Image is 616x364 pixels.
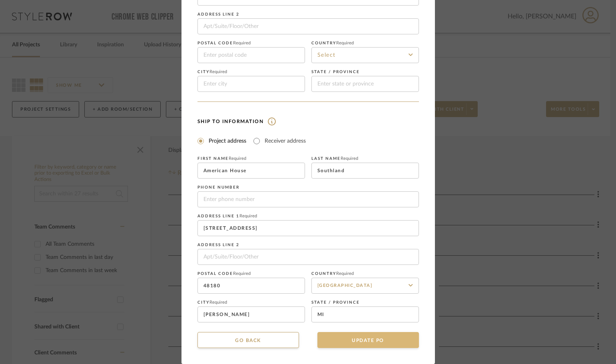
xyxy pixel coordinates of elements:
[197,156,305,161] label: First Name
[311,47,419,63] input: Select
[197,185,419,190] label: Phone number
[336,41,354,45] span: Required
[197,18,419,34] input: Apt/Suite/Floor/Other
[197,163,305,179] input: Enter first name
[311,306,419,322] input: Enter state or province
[311,156,419,161] label: Last Name
[197,70,305,74] label: City
[197,47,305,63] input: Enter postal code
[239,214,257,218] span: Required
[311,76,419,92] input: Enter state or province
[197,300,305,305] label: City
[311,278,419,294] input: Select
[311,271,419,276] label: Country
[341,156,358,161] span: Required
[197,191,419,207] input: Enter phone number
[197,249,419,265] input: Apt/Suite/Floor/Other
[197,243,419,247] label: Address Line 2
[209,137,246,145] label: Project address
[197,214,419,219] label: Address Line 1
[197,306,305,322] input: Enter city
[311,163,419,179] input: Enter last name
[209,70,227,74] span: Required
[197,117,419,125] h4: Ship To Information
[263,117,276,125] img: information.svg
[311,41,419,46] label: Country
[197,220,419,236] input: Enter street address
[311,70,419,74] label: State / province
[233,41,251,45] span: Required
[229,156,246,161] span: Required
[197,76,305,92] input: Enter city
[197,271,305,276] label: Postal code
[265,137,306,145] label: Receiver address
[197,332,299,348] button: Go back
[311,300,419,305] label: State / province
[317,332,419,348] button: UPDATE PO
[209,300,227,304] span: Required
[233,271,251,276] span: Required
[197,12,419,17] label: Address Line 2
[336,271,354,276] span: Required
[197,278,305,294] input: Enter postal code
[197,41,305,46] label: Postal code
